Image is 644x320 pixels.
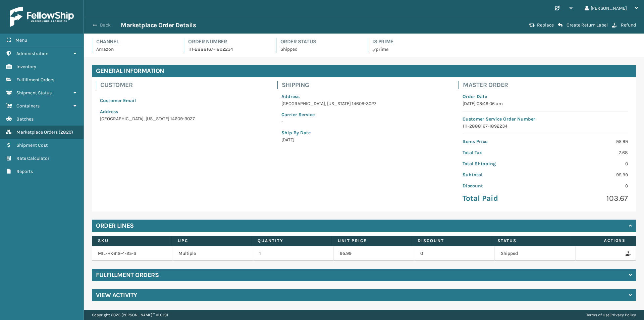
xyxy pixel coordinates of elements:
[96,222,134,230] h4: Order Lines
[16,142,48,148] span: Shipment Cost
[178,238,245,244] label: UPC
[549,182,628,189] p: 0
[59,129,73,135] span: ( 2829 )
[610,313,636,317] a: Privacy Policy
[549,149,628,156] p: 7.68
[281,118,447,125] p: -
[281,129,447,136] p: Ship By Date
[281,94,300,99] span: Address
[280,46,360,53] p: Shipped
[16,51,48,56] span: Administration
[549,160,628,167] p: 0
[612,23,617,28] i: Refund
[100,109,118,115] span: Address
[258,238,325,244] label: Quantity
[527,22,556,28] button: Replace
[96,46,176,53] p: Amazon
[495,246,575,261] td: Shipped
[188,46,268,53] p: 111-2888167-1892234
[463,116,628,123] p: Customer Service Order Number
[573,235,630,246] span: Actions
[463,100,628,107] p: [DATE] 03:49:06 am
[463,93,628,100] p: Order Date
[16,103,40,109] span: Containers
[281,111,447,118] p: Carrier Service
[92,65,636,77] h4: General Information
[282,81,451,89] h4: Shipping
[96,38,176,46] h4: Channel
[558,22,562,28] i: Create Return Label
[96,291,137,299] h4: View Activity
[414,246,495,261] td: 0
[16,169,33,174] span: Reports
[463,171,541,178] p: Subtotal
[90,22,121,28] button: Back
[96,271,159,279] h4: Fulfillment Orders
[10,7,74,27] img: logo
[100,115,265,122] p: [GEOGRAPHIC_DATA] , [US_STATE] 14609-3027
[463,149,541,156] p: Total Tax
[463,81,632,89] h4: Master Order
[16,64,36,70] span: Inventory
[92,310,168,320] p: Copyright 2023 [PERSON_NAME]™ v 1.0.191
[549,171,628,178] p: 95.99
[100,81,269,89] h4: Customer
[463,160,541,167] p: Total Shipping
[529,23,535,28] i: Replace
[556,22,610,28] button: Create Return Label
[463,123,628,130] p: 111-2888167-1892234
[98,238,165,244] label: SKU
[334,246,414,261] td: 95.99
[100,97,265,104] p: Customer Email
[253,246,334,261] td: 1
[549,193,628,203] p: 103.67
[549,138,628,145] p: 95.99
[16,129,58,135] span: Marketplace Orders
[586,313,609,317] a: Terms of Use
[172,246,253,261] td: Multiple
[418,238,485,244] label: Discount
[281,136,447,143] p: [DATE]
[16,77,54,83] span: Fulfillment Orders
[626,251,630,256] i: Refund Order Line
[463,193,541,203] p: Total Paid
[281,100,447,107] p: [GEOGRAPHIC_DATA] , [US_STATE] 14609-3027
[372,38,452,46] h4: Is Prime
[586,310,636,320] div: |
[497,238,565,244] label: Status
[280,38,360,46] h4: Order Status
[16,116,34,122] span: Batches
[98,250,136,256] a: MIL-HK612-4-25-S
[15,37,27,43] span: Menu
[121,21,196,29] h3: Marketplace Order Details
[338,238,405,244] label: Unit Price
[463,182,541,189] p: Discount
[463,138,541,145] p: Items Price
[16,90,52,96] span: Shipment Status
[610,22,638,28] button: Refund
[188,38,268,46] h4: Order Number
[16,155,49,161] span: Rate Calculator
